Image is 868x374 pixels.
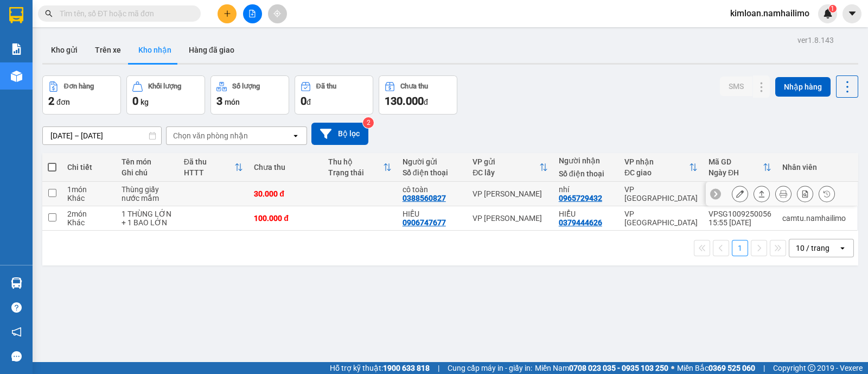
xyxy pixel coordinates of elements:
[307,98,311,106] span: đ
[184,157,235,166] div: Đã thu
[218,4,237,23] button: plus
[709,210,771,218] div: VPSG1009250056
[67,185,111,194] div: 1 món
[559,169,614,178] div: Số điện thoại
[775,77,831,97] button: Nhập hàng
[624,185,698,202] div: VP [GEOGRAPHIC_DATA]
[379,75,457,115] button: Chưa thu130.000đ
[403,194,446,202] div: 0388560827
[535,362,668,374] span: Miền Nam
[722,7,818,20] span: kimloan.namhailimo
[11,277,22,289] img: warehouse-icon
[273,10,281,17] span: aim
[132,94,138,107] span: 0
[311,123,368,145] button: Bộ lọc
[732,186,748,202] div: Sửa đơn hàng
[796,243,829,253] div: 10 / trang
[184,168,235,177] div: HTTT
[782,163,852,172] div: Nhân viên
[823,9,833,18] img: icon-new-feature
[67,218,111,227] div: Khác
[210,75,289,115] button: Số lượng3món
[732,240,748,256] button: 1
[254,189,317,198] div: 30.000 đ
[64,83,94,90] div: Đơn hàng
[808,364,815,372] span: copyright
[48,94,54,107] span: 2
[403,168,462,177] div: Số điện thoại
[403,210,462,218] div: HIẾU
[448,362,532,374] span: Cung cấp máy in - giấy in:
[216,94,222,107] span: 3
[829,5,837,12] sup: 1
[126,75,205,115] button: Khối lượng0kg
[60,8,188,20] input: Tìm tên, số ĐT hoặc mã đơn
[254,214,317,223] div: 100.000 đ
[225,98,240,106] span: món
[148,83,181,90] div: Khối lượng
[11,43,22,55] img: solution-icon
[559,185,614,194] div: nhí
[122,185,173,202] div: Thùng giấy nước mắm
[301,94,307,107] span: 0
[232,83,260,90] div: Số lượng
[559,218,602,227] div: 0379444626
[424,98,428,106] span: đ
[831,5,834,12] span: 1
[703,153,777,182] th: Toggle SortBy
[11,351,22,362] span: message
[45,10,53,17] span: search
[624,168,689,177] div: ĐC giao
[473,189,547,198] div: VP [PERSON_NAME]
[754,186,770,202] div: Giao hàng
[709,157,763,166] div: Mã GD
[403,185,462,194] div: cô toàn
[243,4,262,23] button: file-add
[385,94,424,107] span: 130.000
[797,34,834,46] div: ver 1.8.143
[122,210,173,227] div: 1 THÙNG LỚN + 1 BAO LỚN
[122,168,173,177] div: Ghi chú
[473,214,547,223] div: VP [PERSON_NAME]
[86,37,130,63] button: Trên xe
[624,210,698,227] div: VP [GEOGRAPHIC_DATA]
[328,157,383,166] div: Thu hộ
[122,157,173,166] div: Tên món
[677,362,755,374] span: Miền Bắc
[224,10,231,17] span: plus
[67,210,111,218] div: 2 món
[42,37,86,63] button: Kho gửi
[763,362,765,374] span: |
[438,362,439,374] span: |
[363,117,374,128] sup: 2
[42,75,121,115] button: Đơn hàng2đơn
[847,9,857,18] span: caret-down
[56,98,70,106] span: đơn
[330,362,430,374] span: Hỗ trợ kỹ thuật:
[316,83,336,90] div: Đã thu
[178,153,249,182] th: Toggle SortBy
[843,4,861,23] button: caret-down
[248,10,256,17] span: file-add
[709,218,771,227] div: 15:55 [DATE]
[43,127,161,144] input: Select a date range.
[67,163,111,172] div: Chi tiết
[838,244,847,252] svg: open
[254,163,317,172] div: Chưa thu
[291,131,300,140] svg: open
[403,218,446,227] div: 0906747677
[323,153,397,182] th: Toggle SortBy
[141,98,149,106] span: kg
[473,157,539,166] div: VP gửi
[559,210,614,218] div: HIỂU
[9,7,23,23] img: logo-vxr
[569,364,668,372] strong: 0708 023 035 - 0935 103 250
[467,153,553,182] th: Toggle SortBy
[403,157,462,166] div: Người gửi
[11,302,22,313] span: question-circle
[782,214,852,223] div: camtu.namhailimo
[130,37,180,63] button: Kho nhận
[619,153,703,182] th: Toggle SortBy
[268,4,287,23] button: aim
[328,168,383,177] div: Trạng thái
